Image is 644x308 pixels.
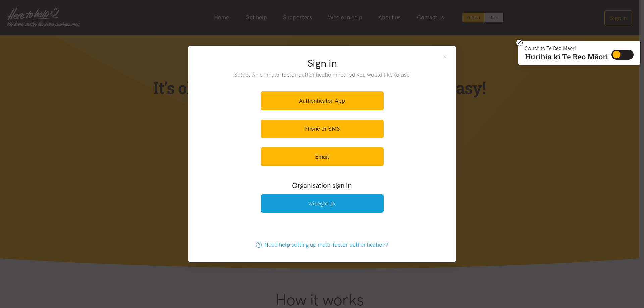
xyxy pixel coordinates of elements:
a: Email [261,147,384,166]
a: Need help setting up multi-factor authentication? [249,236,395,254]
a: Authenticator App [261,91,384,110]
h2: Sign in [221,56,424,70]
p: Select which multi-factor authentication method you would like to use [221,70,424,79]
p: Hurihia ki Te Reo Māori [525,54,608,60]
a: Phone or SMS [261,120,384,138]
h3: Organisation sign in [242,181,402,190]
img: Wise Group [308,201,336,207]
p: Switch to Te Reo Māori [525,46,608,50]
button: Close [442,54,448,59]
